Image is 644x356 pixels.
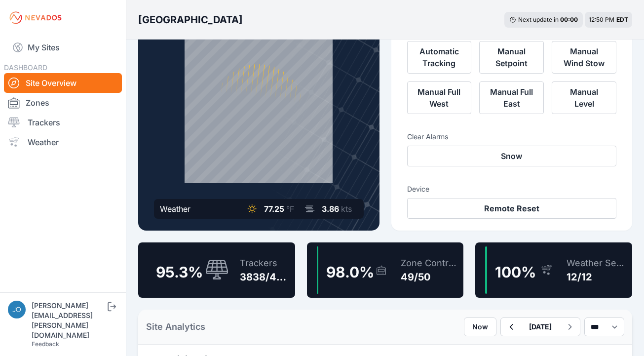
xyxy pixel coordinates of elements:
[616,16,628,23] span: EDT
[286,204,294,214] span: °F
[160,203,190,215] div: Weather
[475,242,632,298] a: 100%Weather Sensors12/12
[322,204,339,214] span: 3.86
[401,256,459,270] div: Zone Controllers
[479,81,544,114] button: Manual Full East
[560,16,578,24] div: 00 : 00
[32,340,59,348] a: Feedback
[138,242,295,298] a: 95.3%Trackers3838/4027
[4,63,47,72] span: DASHBOARD
[138,13,243,27] h3: [GEOGRAPHIC_DATA]
[4,36,122,59] a: My Sites
[4,132,122,152] a: Weather
[407,198,617,219] button: Remote Reset
[552,81,616,114] button: Manual Level
[464,317,496,336] button: Now
[341,204,352,214] span: kts
[401,270,459,284] div: 49/50
[495,263,536,281] span: 100 %
[8,301,26,318] img: joe.mikula@nevados.solar
[407,41,472,74] button: Automatic Tracking
[307,242,464,298] a: 98.0%Zone Controllers49/50
[4,113,122,132] a: Trackers
[521,318,560,336] button: [DATE]
[240,256,291,270] div: Trackers
[326,263,374,281] span: 98.0 %
[407,132,617,142] h3: Clear Alarms
[479,41,544,74] button: Manual Setpoint
[240,270,291,284] div: 3838/4027
[407,184,617,194] h3: Device
[138,7,243,33] nav: Breadcrumb
[4,93,122,113] a: Zones
[567,270,628,284] div: 12/12
[518,16,559,23] span: Next update in
[264,204,284,214] span: 77.25
[567,256,628,270] div: Weather Sensors
[589,16,614,23] span: 12:50 PM
[8,10,63,26] img: Nevados
[407,81,472,114] button: Manual Full West
[32,301,106,340] div: [PERSON_NAME][EMAIL_ADDRESS][PERSON_NAME][DOMAIN_NAME]
[146,320,205,334] h2: Site Analytics
[407,146,617,166] button: Snow
[552,41,616,74] button: Manual Wind Stow
[156,263,203,281] span: 95.3 %
[4,73,122,93] a: Site Overview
